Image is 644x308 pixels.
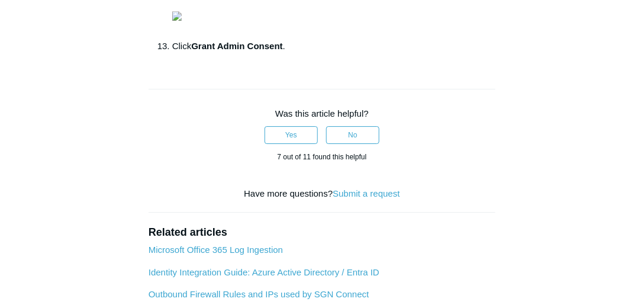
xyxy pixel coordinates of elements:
[149,224,495,240] h2: Related articles
[149,289,369,299] a: Outbound Firewall Rules and IPs used by SGN Connect
[172,39,495,53] li: Click .
[149,245,283,255] a: Microsoft Office 365 Log Ingestion
[265,126,318,144] button: This article was helpful
[333,188,400,198] a: Submit a request
[172,11,182,21] img: 28485749840403
[278,153,367,161] span: 7 out of 11 found this helpful
[191,41,282,51] strong: Grant Admin Consent
[149,267,379,277] a: Identity Integration Guide: Azure Active Directory / Entra ID
[275,108,369,118] span: Was this article helpful?
[149,187,495,201] div: Have more questions?
[326,126,379,144] button: This article was not helpful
